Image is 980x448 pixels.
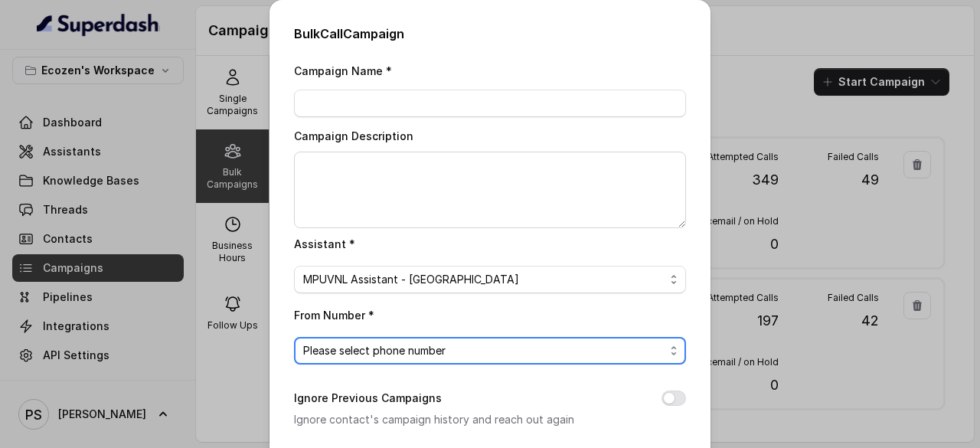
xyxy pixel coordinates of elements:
[294,266,686,293] button: MPUVNL Assistant - [GEOGRAPHIC_DATA]
[294,237,355,250] label: Assistant *
[303,270,665,289] span: MPUVNL Assistant - [GEOGRAPHIC_DATA]
[294,64,392,77] label: Campaign Name *
[294,25,686,43] h2: Bulk Call Campaign
[294,410,637,429] p: Ignore contact's campaign history and reach out again
[294,389,442,407] label: Ignore Previous Campaigns
[303,342,665,360] span: Please select phone number
[294,129,413,142] label: Campaign Description
[294,309,374,322] label: From Number *
[294,337,686,365] button: Please select phone number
